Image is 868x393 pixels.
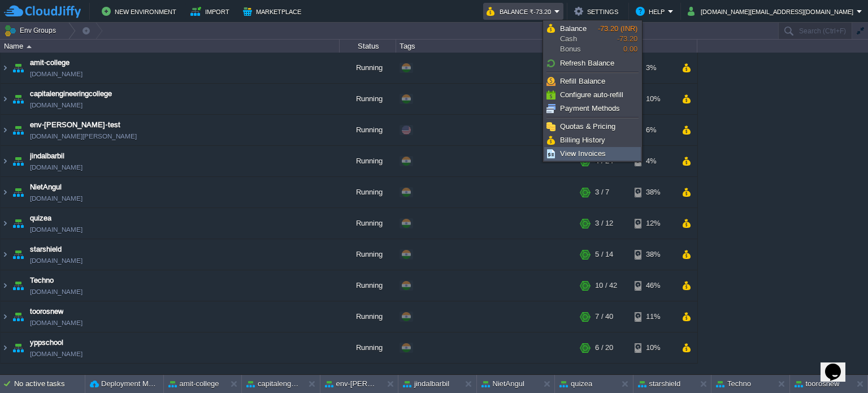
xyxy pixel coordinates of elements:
button: Techno [716,378,751,390]
div: 3 / 12 [595,208,613,239]
div: No active tasks [14,375,85,393]
button: Balance ₹-73.20 [487,5,554,18]
a: View Invoices [545,148,640,160]
a: Quotas & Pricing [545,120,640,133]
a: [DOMAIN_NAME] [30,193,83,204]
div: Running [340,239,396,270]
div: 3 / 7 [595,177,609,208]
span: Payment Methods [560,104,620,113]
a: Payment Methods [545,102,640,115]
a: [DOMAIN_NAME] [30,348,83,360]
div: 38% [635,239,671,270]
img: AMDAwAAAACH5BAEAAAAALAAAAAABAAEAAAICRAEAOw== [1,177,10,208]
div: Running [340,177,396,208]
button: Import [190,5,233,18]
button: New Environment [102,5,180,18]
a: toorosnew [30,306,63,317]
button: Deployment Manager [90,378,159,390]
span: Configure auto-refill [560,90,623,99]
div: Running [340,301,396,332]
a: starshield [30,244,62,255]
button: Settings [574,5,622,18]
div: Running [340,53,396,83]
a: Configure auto-refill [545,89,640,101]
button: Marketplace [243,5,305,18]
a: [DOMAIN_NAME] [30,224,83,235]
div: Name [1,40,339,53]
button: NietAngul [481,378,524,390]
div: 46% [635,270,671,301]
a: jindalbarbil [30,150,64,162]
div: Running [340,115,396,145]
a: capitalengineeringcollege [30,88,112,100]
a: quizea [30,213,51,224]
a: [DOMAIN_NAME] [30,286,83,297]
button: quizea [559,378,592,390]
button: starshield [638,378,681,390]
a: Techno [30,275,54,286]
a: NietAngul [30,182,62,193]
div: Running [340,146,396,176]
button: [DOMAIN_NAME][EMAIL_ADDRESS][DOMAIN_NAME] [688,5,857,18]
img: AMDAwAAAACH5BAEAAAAALAAAAAABAAEAAAICRAEAOw== [10,332,26,363]
div: 6% [635,115,671,145]
div: Running [340,208,396,239]
div: Running [340,270,396,301]
div: Status [340,40,396,53]
a: BalanceCashBonus-73.20 (INR)-73.200.00 [545,22,640,56]
img: AMDAwAAAACH5BAEAAAAALAAAAAABAAEAAAICRAEAOw== [10,239,26,270]
a: [DOMAIN_NAME][PERSON_NAME] [30,131,137,142]
button: toorosnew [795,378,840,390]
img: AMDAwAAAACH5BAEAAAAALAAAAAABAAEAAAICRAEAOw== [1,84,10,114]
div: 5 / 14 [595,239,613,270]
a: Billing History [545,134,640,146]
img: AMDAwAAAACH5BAEAAAAALAAAAAABAAEAAAICRAEAOw== [1,239,10,270]
div: 38% [635,177,671,208]
a: amit-college [30,57,70,68]
span: Billing History [560,136,605,144]
img: AMDAwAAAACH5BAEAAAAALAAAAAABAAEAAAICRAEAOw== [1,115,10,145]
img: AMDAwAAAACH5BAEAAAAALAAAAAABAAEAAAICRAEAOw== [10,115,26,145]
button: env-[PERSON_NAME]-test [325,378,379,390]
img: AMDAwAAAACH5BAEAAAAALAAAAAABAAEAAAICRAEAOw== [1,208,10,239]
span: -73.20 (INR) [598,24,637,33]
img: CloudJiffy [4,5,81,19]
img: AMDAwAAAACH5BAEAAAAALAAAAAABAAEAAAICRAEAOw== [1,270,10,301]
a: Refill Balance [545,75,640,88]
span: Balance [560,24,587,33]
div: 4% [635,146,671,176]
span: Refresh Balance [560,59,614,67]
div: 10% [635,84,671,114]
span: Quotas & Pricing [560,122,615,131]
div: 12% [635,208,671,239]
span: View Invoices [560,149,606,158]
iframe: chat widget [821,348,857,382]
div: Running [340,84,396,114]
a: env-[PERSON_NAME]-test [30,119,120,131]
a: [DOMAIN_NAME] [30,68,83,80]
img: AMDAwAAAACH5BAEAAAAALAAAAAABAAEAAAICRAEAOw== [10,177,26,208]
a: yppschool [30,337,63,348]
img: AMDAwAAAACH5BAEAAAAALAAAAAABAAEAAAICRAEAOw== [10,270,26,301]
span: Refill Balance [560,77,605,85]
a: [DOMAIN_NAME] [30,162,83,173]
img: AMDAwAAAACH5BAEAAAAALAAAAAABAAEAAAICRAEAOw== [10,208,26,239]
img: AMDAwAAAACH5BAEAAAAALAAAAAABAAEAAAICRAEAOw== [1,146,10,176]
span: Cash Bonus [560,24,598,54]
div: 10 / 42 [595,270,617,301]
img: AMDAwAAAACH5BAEAAAAALAAAAAABAAEAAAICRAEAOw== [1,332,10,363]
img: AMDAwAAAACH5BAEAAAAALAAAAAABAAEAAAICRAEAOw== [1,53,10,83]
div: 3% [635,53,671,83]
img: AMDAwAAAACH5BAEAAAAALAAAAAABAAEAAAICRAEAOw== [10,84,26,114]
div: 10% [635,332,671,363]
button: jindalbarbil [403,378,449,390]
span: -73.20 0.00 [598,24,637,53]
